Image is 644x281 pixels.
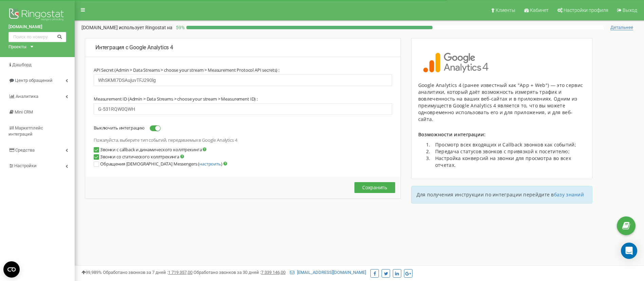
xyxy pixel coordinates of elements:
p: [DOMAIN_NAME] [81,24,172,31]
div: Google Analytics 4 (ранее известный как "App + Web") — это сервис аналитики, который даёт возможн... [418,82,585,123]
button: Сохранить [354,182,395,193]
label: API Secret (Admin > Data Streams > choose your stream > Measurement Protocol API secrets) : [94,67,279,73]
span: Дашборд [12,62,32,67]
span: Настройки [14,163,37,168]
span: Кабинет [530,7,549,13]
input: G-ХХХХХХХХХХ [94,103,392,115]
a: базу знаний [554,191,584,198]
label: Обращения [DEMOGRAPHIC_DATA] Messengers ( ) [100,161,227,166]
span: Маркетплейс интеграций [8,125,43,137]
label: Звонки с callback и динамического коллтрекинга [100,147,206,152]
span: 99,989% [81,270,102,275]
p: Интеграция с Google Analytics 4 [95,44,390,52]
span: Mini CRM [15,109,33,115]
li: Настройка конверсий на звонки для просмотра во всех отчетах. [432,155,585,169]
span: Обработано звонков за 7 дней : [103,270,192,275]
p: Для получения инструкции по интеграции перейдите в [417,191,587,198]
label: Звонки со статического коллтрекинга [100,154,184,159]
li: Просмотр всех входящих и Callback звонков как событий; [432,141,585,148]
img: Ringostat logo [8,7,66,24]
img: image [418,52,497,73]
a: [EMAIL_ADDRESS][DOMAIN_NAME] [290,270,366,275]
a: [DOMAIN_NAME] [8,24,66,30]
label: Выключить интеграцию [94,125,145,130]
li: Передача статусов звонков с привязкой к посетителю; [432,148,585,155]
span: Средства [15,147,35,153]
p: Возможности интеграции: [418,131,585,138]
label: Measurement ID (Admin > Data Streams > choose your stream > Measurement ID) : [94,96,258,102]
p: 59 % [172,24,186,31]
p: Пожалуйста, выберите тип событий, передаваемых в Google Analytics 4 [94,137,392,143]
a: настроить [199,161,221,167]
span: Детальнее [610,25,633,30]
div: Проекты [8,44,26,50]
span: Настройки профиля [564,7,608,13]
span: Аналитика [16,94,38,99]
span: Выход [623,7,637,13]
span: использует Ringostat на [119,25,172,30]
span: Центр обращений [15,78,53,83]
span: Обработано звонков за 30 дней : [194,270,286,275]
span: Клиенты [496,7,515,13]
button: Open CMP widget [3,261,20,278]
div: Open Intercom Messenger [621,243,637,259]
input: Поиск по номеру [8,32,66,42]
u: 7 339 146,00 [261,270,286,275]
u: 1 719 357,00 [168,270,192,275]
